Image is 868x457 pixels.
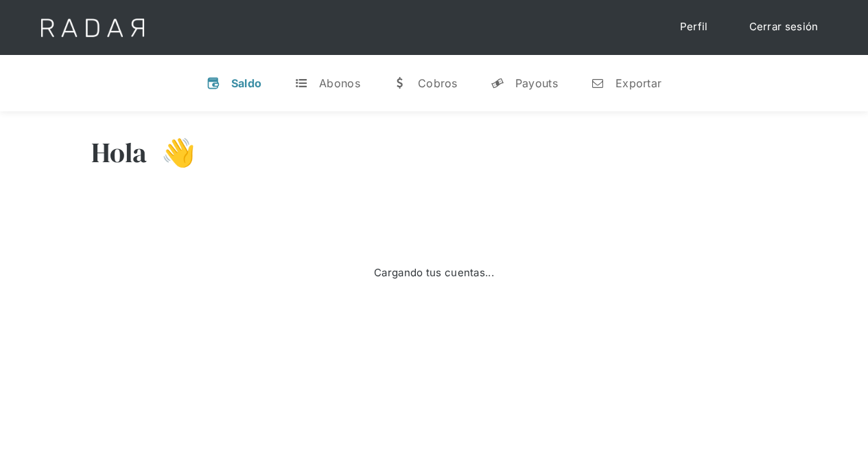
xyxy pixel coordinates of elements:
[319,76,360,90] div: Abonos
[515,76,558,90] div: Payouts
[418,76,458,90] div: Cobros
[666,14,722,41] a: Perfil
[91,135,148,170] h3: Hola
[491,76,504,90] div: y
[374,265,494,281] div: Cargando tus cuentas...
[148,135,196,170] h3: 👋
[231,76,262,90] div: Saldo
[393,76,407,90] div: w
[736,14,832,41] a: Cerrar sesión
[591,76,605,90] div: n
[294,76,308,90] div: t
[207,76,220,90] div: v
[615,76,661,90] div: Exportar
